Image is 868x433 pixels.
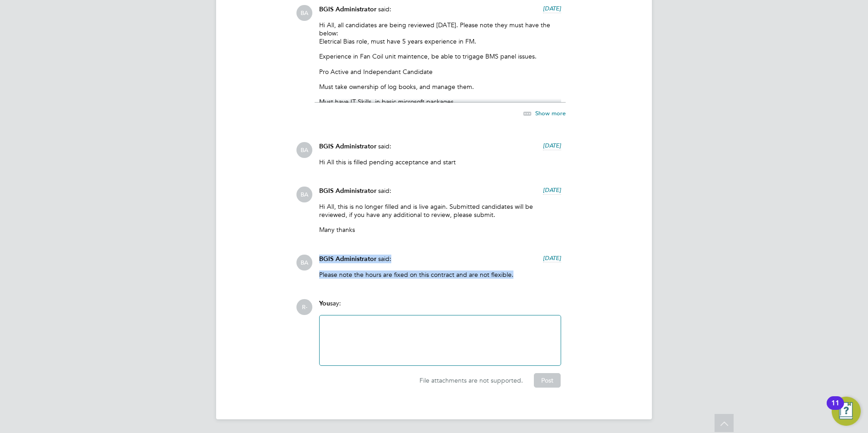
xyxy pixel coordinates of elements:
[319,68,561,76] p: Pro Active and Independant Candidate
[319,299,561,315] div: say:
[319,255,376,263] span: BGIS Administrator
[419,376,523,384] span: File attachments are not supported.
[319,21,561,46] p: Hi All, all candidates are being reviewed [DATE]. Please note they must have the below: Eletrical...
[543,186,561,194] span: [DATE]
[535,109,566,117] span: Show more
[378,5,391,13] span: said:
[319,83,561,91] p: Must take ownership of log books, and manage them.
[296,5,312,21] span: BA
[319,300,330,307] span: You
[831,403,839,415] div: 11
[378,255,391,263] span: said:
[319,5,376,13] span: BGIS Administrator
[319,226,561,234] p: Many thanks
[319,158,561,166] p: Hi All this is filled pending acceptance and start
[296,255,312,271] span: BA
[534,373,561,388] button: Post
[378,187,391,195] span: said:
[543,254,561,262] span: [DATE]
[832,397,861,426] button: Open Resource Center, 11 new notifications
[543,142,561,149] span: [DATE]
[319,143,376,150] span: BGIS Administrator
[319,187,376,195] span: BGIS Administrator
[319,98,561,106] p: Must have IT Skills, in basic microsoft packages
[296,142,312,158] span: BA
[543,5,561,12] span: [DATE]
[319,202,561,219] p: Hi All, this is no longer filled and is live again. Submitted candidates will be reviewed, if you...
[319,52,561,60] p: Experience in Fan Coil unit maintence, be able to trigage BMS panel issues.
[296,299,312,315] span: R-
[296,187,312,202] span: BA
[378,142,391,150] span: said:
[319,271,561,279] p: Please note the hours are fixed on this contract and are not flexible.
